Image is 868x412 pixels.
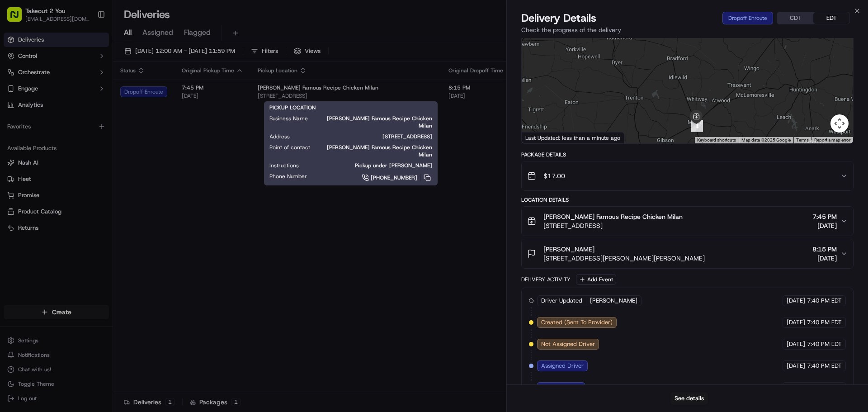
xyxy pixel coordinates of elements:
[787,318,805,327] span: [DATE]
[9,118,61,125] div: Past conversations
[313,162,432,169] span: Pickup under [PERSON_NAME]
[64,224,109,231] a: Powered byPylon
[269,144,310,151] span: Point of contact
[543,221,683,230] span: [STREET_ADDRESS]
[522,161,853,190] button: $17.00
[41,86,148,95] div: Start new chat
[269,162,299,169] span: Instructions
[41,95,124,103] div: We're available if you need us!
[543,171,565,180] span: $17.00
[18,202,69,211] span: Knowledge Base
[541,318,613,327] span: Created (Sent To Provider)
[269,173,307,180] span: Phone Number
[522,239,853,268] button: [PERSON_NAME][STREET_ADDRESS][PERSON_NAME][PERSON_NAME]8:15 PM[DATE]
[543,254,705,263] span: [STREET_ADDRESS][PERSON_NAME][PERSON_NAME]
[524,132,554,143] img: Google
[787,384,805,392] span: [DATE]
[24,58,163,68] input: Got a question? Start typing here...
[543,212,683,221] span: [PERSON_NAME] Famous Recipe Chicken Milan
[9,86,25,103] img: 1736555255976-a54dd68f-1ca7-489b-9aae-adbdc363a1c4
[521,25,854,34] p: Check the progress of the delivery
[777,12,813,24] button: CDT
[522,132,624,143] div: Last Updated: less than a minute ago
[85,202,145,211] span: API Documentation
[807,340,842,348] span: 7:40 PM EDT
[812,254,837,263] span: [DATE]
[787,362,805,370] span: [DATE]
[807,362,842,370] span: 7:40 PM EDT
[304,133,432,140] span: [STREET_ADDRESS]
[18,165,25,172] img: 1736555255976-a54dd68f-1ca7-489b-9aae-adbdc363a1c4
[813,12,849,24] button: EDT
[325,144,432,158] span: [PERSON_NAME] Famous Recipe Chicken Milan
[807,384,842,392] span: 7:40 PM EDT
[76,203,84,210] div: 💻
[807,297,842,305] span: 7:40 PM EDT
[9,36,165,51] p: Welcome 👋
[812,212,837,221] span: 7:45 PM
[541,297,582,305] span: Driver Updated
[269,115,308,122] span: Business Name
[521,276,571,283] div: Delivery Activity
[5,199,73,215] a: 📗Knowledge Base
[697,137,736,143] button: Keyboard shortcuts
[73,199,149,215] a: 💻API Documentation
[28,165,73,172] span: [PERSON_NAME]
[796,137,809,142] a: Terms (opens in new tab)
[576,274,616,285] button: Add Event
[269,104,316,111] span: PICKUP LOCATION
[9,156,24,170] img: Liam S.
[521,11,596,25] span: Delivery Details
[541,340,595,348] span: Not Assigned Driver
[541,384,581,392] span: Pickup Enroute
[787,340,805,348] span: [DATE]
[812,245,837,254] span: 8:15 PM
[35,140,53,147] span: [DATE]
[787,297,805,305] span: [DATE]
[140,116,165,127] button: See all
[524,132,554,143] a: Open this area in Google Maps (opens a new window)
[9,9,27,27] img: Nash
[814,137,850,142] a: Report a map error
[590,297,637,305] span: [PERSON_NAME]
[543,245,594,254] span: [PERSON_NAME]
[154,89,165,100] button: Start new chat
[807,318,842,327] span: 7:40 PM EDT
[19,86,35,103] img: 1732323095091-59ea418b-cfe3-43c8-9ae0-d0d06d6fd42c
[830,114,849,133] button: Map camera controls
[322,115,432,129] span: [PERSON_NAME] Famous Recipe Chicken Milan
[670,392,708,405] button: See details
[321,173,432,183] a: [PHONE_NUMBER]
[521,196,854,204] div: Location Details
[541,362,584,370] span: Assigned Driver
[741,137,791,142] span: Map data ©2025 Google
[521,151,854,158] div: Package Details
[75,165,78,172] span: •
[522,207,853,236] button: [PERSON_NAME] Famous Recipe Chicken Milan[STREET_ADDRESS]7:45 PM[DATE]
[9,203,16,210] div: 📗
[812,221,837,230] span: [DATE]
[80,165,99,172] span: [DATE]
[269,133,290,140] span: Address
[371,174,417,181] span: [PHONE_NUMBER]
[30,140,33,147] span: •
[90,224,109,231] span: Pylon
